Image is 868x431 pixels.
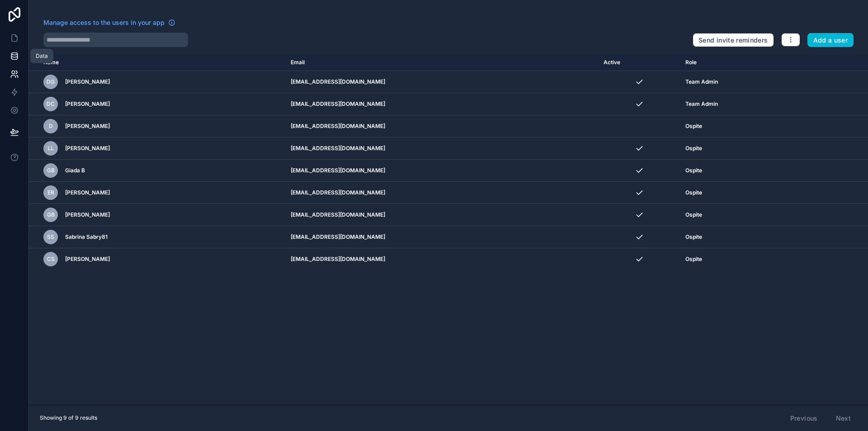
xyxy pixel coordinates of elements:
[285,54,598,71] th: Email
[29,54,285,71] th: Name
[36,52,48,60] div: Data
[685,123,702,130] span: Ospite
[65,211,110,218] span: [PERSON_NAME]
[685,100,718,108] span: Team Admin
[685,233,702,241] span: Ospite
[47,78,55,85] span: DG
[47,145,54,152] span: LL
[47,189,54,196] span: ER
[285,182,598,204] td: [EMAIL_ADDRESS][DOMAIN_NAME]
[685,145,702,152] span: Ospite
[65,100,110,108] span: [PERSON_NAME]
[65,145,110,152] span: [PERSON_NAME]
[693,33,774,47] button: Send invite reminders
[285,71,598,93] td: [EMAIL_ADDRESS][DOMAIN_NAME]
[285,137,598,160] td: [EMAIL_ADDRESS][DOMAIN_NAME]
[47,211,55,218] span: GB
[43,18,165,27] span: Manage access to the users in your app
[685,211,702,218] span: Ospite
[47,256,55,263] span: CS
[40,414,97,422] span: Showing 9 of 9 results
[47,233,54,241] span: SS
[65,256,110,263] span: [PERSON_NAME]
[285,93,598,115] td: [EMAIL_ADDRESS][DOMAIN_NAME]
[285,204,598,226] td: [EMAIL_ADDRESS][DOMAIN_NAME]
[285,115,598,137] td: [EMAIL_ADDRESS][DOMAIN_NAME]
[685,78,718,85] span: Team Admin
[29,54,868,405] div: scrollable content
[65,189,110,196] span: [PERSON_NAME]
[685,189,702,196] span: Ospite
[47,100,55,108] span: DC
[285,248,598,270] td: [EMAIL_ADDRESS][DOMAIN_NAME]
[65,167,85,174] span: Giada B
[285,160,598,182] td: [EMAIL_ADDRESS][DOMAIN_NAME]
[65,123,110,130] span: [PERSON_NAME]
[47,167,55,174] span: GB
[807,33,854,47] button: Add a user
[65,233,108,241] span: Sabrina Sabry81
[65,78,110,85] span: [PERSON_NAME]
[285,226,598,248] td: [EMAIL_ADDRESS][DOMAIN_NAME]
[680,54,809,71] th: Role
[685,256,702,263] span: Ospite
[685,167,702,174] span: Ospite
[598,54,680,71] th: Active
[49,123,53,130] span: D
[43,18,175,27] a: Manage access to the users in your app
